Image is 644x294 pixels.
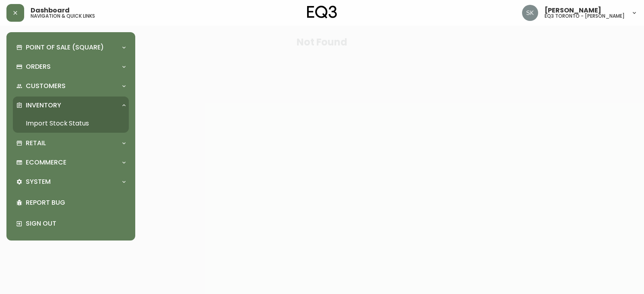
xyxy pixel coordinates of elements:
[26,177,51,186] p: System
[26,82,66,90] p: Customers
[13,58,129,76] div: Orders
[13,114,129,133] a: Import Stock Status
[13,192,129,213] div: Report Bug
[26,139,46,148] p: Retail
[26,62,51,71] p: Orders
[31,14,95,19] h5: navigation & quick links
[26,43,104,52] p: Point of Sale (Square)
[13,77,129,95] div: Customers
[26,219,126,228] p: Sign Out
[31,7,70,14] span: Dashboard
[13,97,129,114] div: Inventory
[307,6,337,19] img: logo
[522,5,538,21] img: 2f4b246f1aa1d14c63ff9b0999072a8a
[545,14,625,19] h5: eq3 toronto - [PERSON_NAME]
[26,101,61,110] p: Inventory
[13,134,129,152] div: Retail
[545,7,601,14] span: [PERSON_NAME]
[13,213,129,234] div: Sign Out
[26,158,66,167] p: Ecommerce
[26,198,126,207] p: Report Bug
[13,39,129,56] div: Point of Sale (Square)
[13,173,129,191] div: System
[13,154,129,171] div: Ecommerce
